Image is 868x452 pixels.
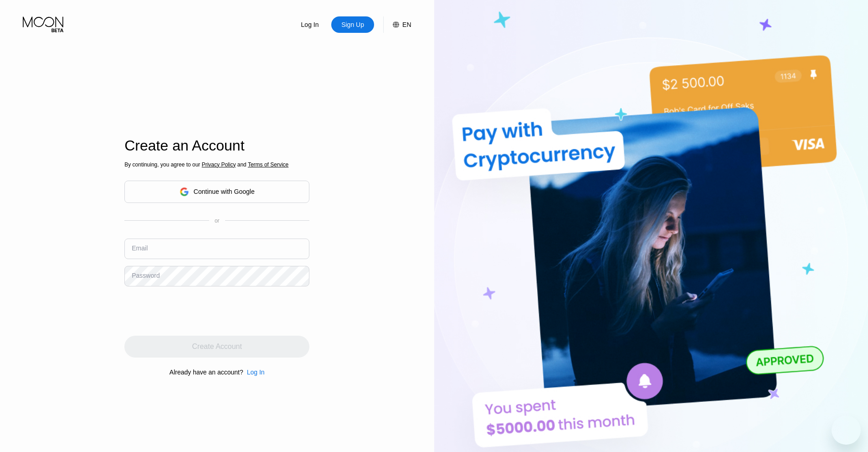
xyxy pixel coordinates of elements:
[288,16,331,33] div: Log In
[402,21,411,28] div: EN
[340,20,365,29] div: Sign Up
[124,181,309,203] div: Continue with Google
[247,369,265,376] div: Log In
[248,161,288,168] span: Terms of Service
[124,293,263,329] iframe: reCAPTCHA
[132,244,148,252] div: Email
[832,416,861,445] iframe: Button to launch messaging window
[202,161,236,168] span: Privacy Policy
[169,369,243,376] div: Already have an account?
[124,161,309,168] div: By continuing, you agree to our
[236,161,248,168] span: and
[243,369,265,376] div: Log In
[124,137,309,154] div: Create an Account
[383,16,411,33] div: EN
[132,272,159,279] div: Password
[300,20,320,29] div: Log In
[194,188,255,195] div: Continue with Google
[331,16,374,33] div: Sign Up
[215,218,220,224] div: or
